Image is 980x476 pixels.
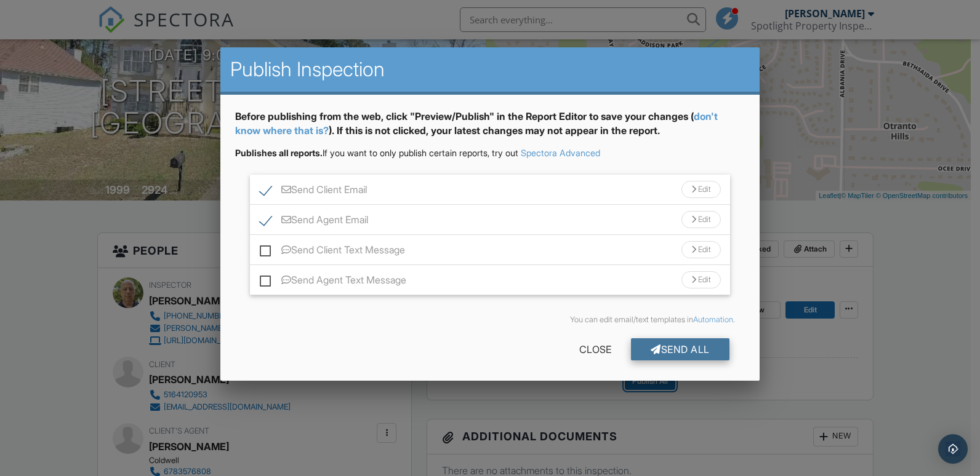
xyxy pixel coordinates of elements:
[260,244,405,260] label: Send Client Text Message
[230,57,750,82] h2: Publish Inspection
[260,184,367,199] label: Send Client Email
[681,241,721,258] div: Edit
[235,148,518,158] span: If you want to only publish certain reports, try out
[260,214,368,229] label: Send Agent Email
[521,148,600,158] a: Spectora Advanced
[681,181,721,198] div: Edit
[245,315,735,325] div: You can edit email/text templates in .
[235,110,718,136] a: don't know where that is?
[235,148,323,158] strong: Publishes all reports.
[938,434,968,464] div: Open Intercom Messenger
[560,338,631,360] div: Close
[681,271,721,288] div: Edit
[681,211,721,228] div: Edit
[693,315,733,324] a: Automation
[260,274,406,290] label: Send Agent Text Message
[235,109,745,147] div: Before publishing from the web, click "Preview/Publish" in the Report Editor to save your changes...
[631,338,729,360] div: Send All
